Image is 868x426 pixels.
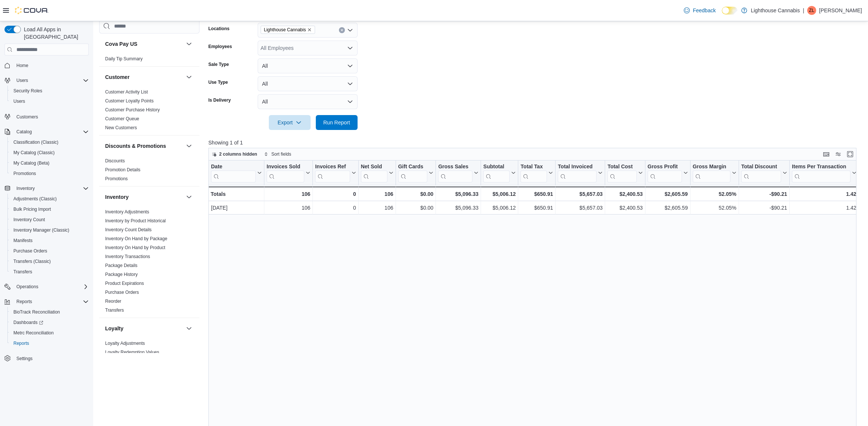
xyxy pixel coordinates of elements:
a: Reports [10,339,32,348]
span: ZL [809,6,814,15]
button: All [258,58,358,73]
button: Operations [13,282,41,291]
a: Package Details [105,263,138,268]
button: Home [1,60,92,71]
span: Inventory [16,185,35,191]
div: [DATE] [211,203,262,212]
span: Transfers (Classic) [10,257,89,266]
span: Reorder [105,298,121,304]
span: Adjustments (Classic) [13,196,57,202]
button: Metrc Reconciliation [7,328,92,338]
span: Transfers [105,307,124,313]
span: Transfers [13,269,32,275]
a: Transfers (Classic) [10,257,54,266]
a: Promotion Details [105,167,141,172]
p: [PERSON_NAME] [819,6,862,15]
span: Dashboards [13,319,43,325]
a: Inventory by Product Historical [105,218,166,223]
div: Invoices Ref [315,163,350,182]
a: Transfers [105,308,124,313]
button: Inventory [1,183,92,194]
div: Items Per Transaction [792,163,850,182]
div: $5,096.33 [438,190,478,198]
button: 2 columns hidden [209,150,260,159]
button: Discounts & Promotions [185,142,194,150]
a: Manifests [10,236,35,245]
button: Loyalty [105,325,183,332]
span: Users [13,76,89,85]
div: $0.00 [398,203,434,212]
img: Cova [15,7,48,14]
div: Invoices Ref [315,163,350,171]
div: Gift Cards [398,163,427,171]
button: Gross Margin [692,163,736,182]
button: Promotions [7,168,92,179]
span: Classification (Classic) [13,139,59,145]
div: $5,006.12 [483,203,516,212]
span: Promotions [13,171,36,177]
button: Items Per Transaction [792,163,856,182]
div: Gross Profit [648,163,682,171]
button: Sort fields [261,150,294,159]
div: 0 [315,190,356,198]
div: -$90.21 [741,190,787,198]
span: Settings [13,354,89,363]
span: Feedback [693,7,716,14]
span: Customer Queue [105,116,139,122]
span: Transfers (Classic) [13,258,51,264]
span: Product Expirations [105,280,144,286]
span: Run Report [323,119,350,126]
a: Inventory Transactions [105,254,150,259]
a: Package History [105,272,138,277]
a: Promotions [10,169,39,178]
div: Date [211,163,256,171]
div: Subtotal [483,163,510,182]
button: Cova Pay US [185,39,194,48]
div: $2,400.53 [607,190,642,198]
h3: Loyalty [105,325,123,332]
a: Inventory Adjustments [105,209,149,214]
div: $650.91 [521,203,553,212]
button: BioTrack Reconciliation [7,307,92,317]
button: Adjustments (Classic) [7,194,92,204]
span: Customer Purchase History [105,107,160,113]
div: Total Tax [521,163,547,171]
span: Daily Tip Summary [105,56,143,62]
span: Manifests [10,236,89,245]
span: BioTrack Reconciliation [13,309,60,315]
a: Inventory On Hand by Product [105,245,165,250]
span: Customer Activity List [105,89,148,95]
div: Cova Pay US [99,54,199,66]
div: Gross Margin [692,163,730,182]
a: Metrc Reconciliation [10,328,57,337]
span: Load All Apps in [GEOGRAPHIC_DATA] [21,26,89,41]
a: Customer Purchase History [105,107,160,112]
span: Reports [16,299,32,305]
button: Invoices Sold [267,163,310,182]
button: Reports [7,338,92,349]
button: All [258,94,358,109]
button: Enter fullscreen [846,150,855,159]
a: Settings [13,354,35,363]
div: Total Discount [741,163,781,171]
button: Total Discount [741,163,787,182]
span: Inventory Count Details [105,227,152,233]
span: Lighthouse Cannabis [264,26,306,34]
div: Total Cost [607,163,636,182]
button: Inventory [185,193,194,201]
a: Home [13,61,31,70]
span: Transfers [10,267,89,276]
div: $0.00 [398,190,433,198]
p: Lighthouse Cannabis [751,6,800,15]
span: Security Roles [13,88,42,94]
div: 52.05% [692,190,736,198]
a: Product Expirations [105,281,144,286]
span: Loyalty Adjustments [105,340,145,346]
span: Dashboards [10,318,89,327]
span: Metrc Reconciliation [10,328,89,337]
button: Open list of options [347,45,353,51]
span: Operations [16,284,38,290]
div: Net Sold [361,163,387,171]
label: Sale Type [208,61,229,67]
